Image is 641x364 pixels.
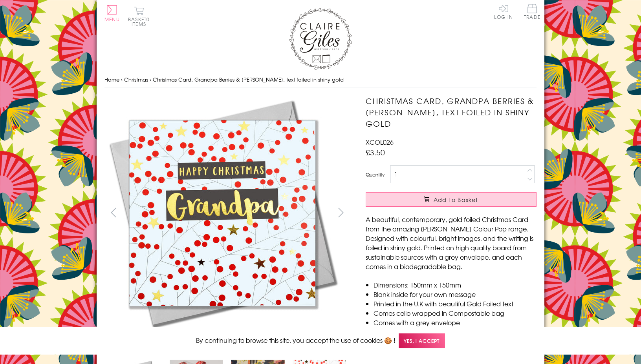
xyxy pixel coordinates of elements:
p: A beautiful, contemporary, gold foiled Christmas Card from the amazing [PERSON_NAME] Colour Pop r... [366,215,537,271]
span: £3.50 [366,147,385,158]
nav: breadcrumbs [104,72,537,88]
button: prev [104,204,122,221]
span: Yes, I accept [399,333,445,349]
img: Christmas Card, Grandpa Berries & Twigs, text foiled in shiny gold [104,95,340,331]
img: Claire Giles Greetings Cards [289,8,352,70]
a: Trade [524,4,540,21]
span: 0 items [132,16,150,27]
li: Comes with a grey envelope [374,318,537,327]
label: Quantity [366,171,385,178]
button: next [332,204,350,221]
button: Basket0 items [128,6,150,26]
img: Christmas Card, Grandpa Berries & Twigs, text foiled in shiny gold [350,95,586,331]
span: › [121,76,123,83]
li: Dimensions: 150mm x 150mm [374,280,537,289]
button: Menu [104,5,120,22]
a: Christmas [124,76,148,83]
li: Printed in the U.K with beautiful Gold Foiled text [374,299,537,308]
span: Trade [524,4,540,19]
li: Comes cello wrapped in Compostable bag [374,308,537,318]
span: Christmas Card, Grandpa Berries & [PERSON_NAME], text foiled in shiny gold [153,76,344,83]
h1: Christmas Card, Grandpa Berries & [PERSON_NAME], text foiled in shiny gold [366,95,537,129]
a: Home [104,76,119,83]
span: › [150,76,151,83]
span: Add to Basket [434,196,478,204]
a: Log In [494,4,513,19]
li: Blank inside for your own message [374,289,537,299]
button: Add to Basket [366,192,537,207]
span: Menu [104,16,120,23]
span: XCOL026 [366,137,394,147]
